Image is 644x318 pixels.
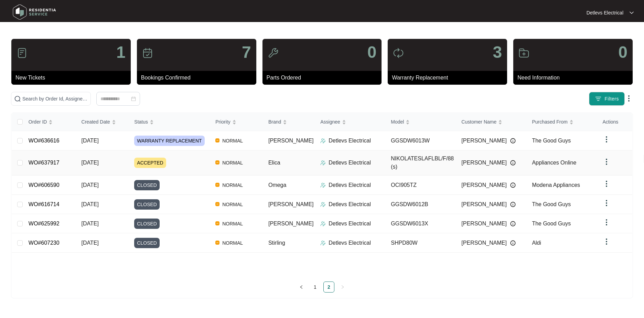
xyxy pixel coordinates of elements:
[210,113,263,131] th: Priority
[329,159,371,167] p: Detlevs Electrical
[589,92,625,106] button: filter iconFilters
[215,183,219,187] img: Vercel Logo
[461,239,507,247] span: [PERSON_NAME]
[461,137,507,145] span: [PERSON_NAME]
[82,240,99,246] span: [DATE]
[23,113,76,131] th: Order ID
[310,282,321,293] li: 1
[337,282,348,293] button: right
[602,158,611,166] img: dropdown arrow
[456,113,526,131] th: Customer Name
[129,113,210,131] th: Status
[215,160,219,165] img: Vercel Logo
[29,182,60,188] a: WO#606590
[296,282,307,293] button: left
[215,138,219,142] img: Vercel Logo
[320,202,326,207] img: Assigner Icon
[604,95,619,103] span: Filters
[385,214,456,233] td: GGSDW6013X
[215,202,219,206] img: Vercel Logo
[385,233,456,253] td: SHPD80W
[268,221,314,226] span: [PERSON_NAME]
[320,221,326,226] img: Assigner Icon
[510,240,516,246] img: Info icon
[29,138,60,144] a: WO#636616
[532,240,541,246] span: Aldi
[134,199,160,210] span: CLOSED
[532,138,571,144] span: The Good Guys
[268,118,281,126] span: Brand
[268,160,280,166] span: Elica
[82,160,99,166] span: [DATE]
[630,11,634,14] img: dropdown arrow
[323,282,334,293] li: 2
[219,181,246,189] span: NORMAL
[267,74,382,82] p: Parts Ordered
[268,47,279,59] img: icon
[602,199,611,207] img: dropdown arrow
[141,74,256,82] p: Bookings Confirmed
[329,181,371,189] p: Detlevs Electrical
[82,138,99,144] span: [DATE]
[215,221,219,225] img: Vercel Logo
[532,201,571,207] span: The Good Guys
[597,113,632,131] th: Actions
[602,180,611,188] img: dropdown arrow
[310,282,320,292] a: 1
[329,200,371,209] p: Detlevs Electrical
[493,44,502,61] p: 3
[510,221,516,226] img: Info icon
[329,239,371,247] p: Detlevs Electrical
[29,118,47,126] span: Order ID
[587,9,623,16] p: Detlevs Electrical
[532,160,576,166] span: Appliances Online
[341,285,345,289] span: right
[461,220,507,228] span: [PERSON_NAME]
[385,131,456,150] td: GGSDW6013W
[82,221,99,226] span: [DATE]
[134,180,160,190] span: CLOSED
[82,118,110,126] span: Created Date
[518,47,529,59] img: icon
[461,159,507,167] span: [PERSON_NAME]
[29,240,60,246] a: WO#607230
[385,150,456,176] td: NIKOLATESLAFLBL/F/88 (s)
[268,138,314,144] span: [PERSON_NAME]
[602,135,611,144] img: dropdown arrow
[299,285,303,289] span: left
[268,201,314,207] span: [PERSON_NAME]
[532,182,580,188] span: Modena Appliances
[219,137,246,145] span: NORMAL
[385,176,456,195] td: OCI905TZ
[134,136,204,146] span: WARRANTY REPLACEMENT
[517,74,633,82] p: Need Information
[320,160,326,166] img: Assigner Icon
[116,44,126,61] p: 1
[532,221,571,226] span: The Good Guys
[22,95,88,103] input: Search by Order Id, Assignee Name, Customer Name, Brand and Model
[76,113,129,131] th: Created Date
[618,44,627,61] p: 0
[219,239,246,247] span: NORMAL
[215,241,219,245] img: Vercel Logo
[14,95,21,102] img: search-icon
[142,47,153,59] img: icon
[134,158,166,168] span: ACCEPTED
[296,282,307,293] li: Previous Page
[510,160,516,166] img: Info icon
[391,118,404,126] span: Model
[10,2,58,22] img: residentia service logo
[461,181,507,189] span: [PERSON_NAME]
[385,113,456,131] th: Model
[219,200,246,209] span: NORMAL
[268,240,285,246] span: Stirling
[461,118,496,126] span: Customer Name
[320,138,326,144] img: Assigner Icon
[602,237,611,246] img: dropdown arrow
[242,44,251,61] p: 7
[337,282,348,293] li: Next Page
[29,201,60,207] a: WO#616714
[320,182,326,188] img: Assigner Icon
[134,219,160,229] span: CLOSED
[367,44,377,61] p: 0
